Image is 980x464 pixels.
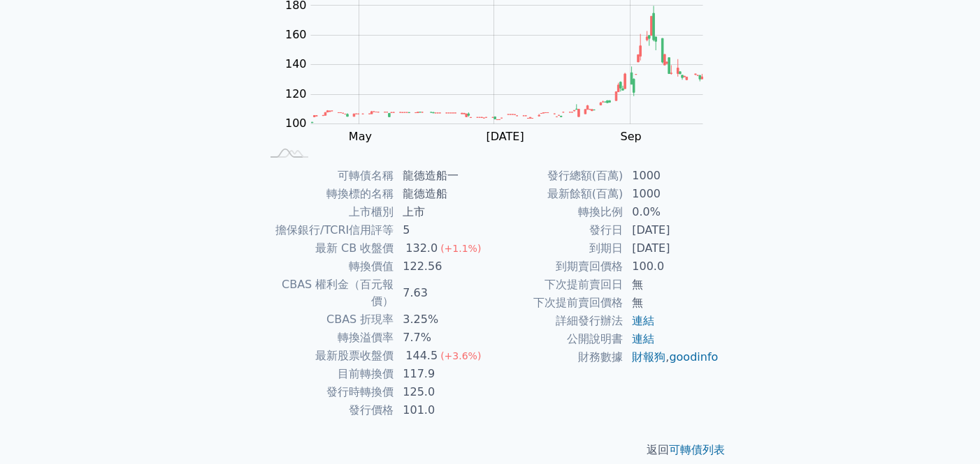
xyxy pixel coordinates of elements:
td: 上市櫃別 [261,203,394,221]
td: 117.9 [394,365,490,383]
td: 上市 [394,203,490,221]
td: 122.56 [394,257,490,276]
td: [DATE] [624,221,719,239]
td: 龍德造船 [394,185,490,203]
td: 可轉債名稱 [261,167,394,185]
div: 132.0 [403,240,440,257]
td: 發行時轉換價 [261,383,394,401]
tspan: 100 [285,117,307,130]
td: 轉換標的名稱 [261,185,394,203]
td: 最新餘額(百萬) [490,185,624,203]
tspan: 120 [285,87,307,100]
td: 發行日 [490,221,624,239]
td: 下次提前賣回日 [490,276,624,294]
td: 轉換溢價率 [261,329,394,347]
span: (+1.1%) [440,243,481,254]
td: 公開說明書 [490,330,624,348]
td: 到期賣回價格 [490,257,624,276]
tspan: 160 [285,28,307,41]
td: 龍德造船一 [394,167,490,185]
td: 1000 [624,185,719,203]
td: 下次提前賣回價格 [490,294,624,312]
td: 轉換比例 [490,203,624,221]
td: 詳細發行辦法 [490,312,624,330]
td: [DATE] [624,239,719,257]
td: 3.25% [394,310,490,329]
a: 財報狗 [632,350,665,364]
td: 125.0 [394,383,490,401]
td: 5 [394,221,490,239]
a: goodinfo [669,350,718,364]
td: 發行總額(百萬) [490,167,624,185]
a: 連結 [632,332,654,345]
td: 0.0% [624,203,719,221]
td: 無 [624,294,719,312]
td: 最新 CB 收盤價 [261,239,394,257]
div: 144.5 [403,347,440,364]
td: 7.63 [394,276,490,310]
td: 擔保銀行/TCRI信用評等 [261,221,394,239]
tspan: Sep [620,130,641,143]
g: Series [311,6,702,122]
td: 最新股票收盤價 [261,347,394,365]
td: 7.7% [394,329,490,347]
p: 返回 [244,442,736,458]
tspan: May [349,130,372,143]
td: 轉換價值 [261,257,394,276]
span: (+3.6%) [440,350,481,361]
td: 101.0 [394,401,490,419]
td: CBAS 折現率 [261,310,394,329]
td: 目前轉換價 [261,365,394,383]
td: 無 [624,276,719,294]
td: 1000 [624,167,719,185]
td: CBAS 權利金（百元報價） [261,276,394,310]
td: , [624,348,719,366]
td: 100.0 [624,257,719,276]
a: 可轉債列表 [669,443,725,456]
td: 財務數據 [490,348,624,366]
td: 發行價格 [261,401,394,419]
tspan: 140 [285,57,307,70]
a: 連結 [632,314,654,327]
tspan: [DATE] [487,130,524,143]
td: 到期日 [490,239,624,257]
